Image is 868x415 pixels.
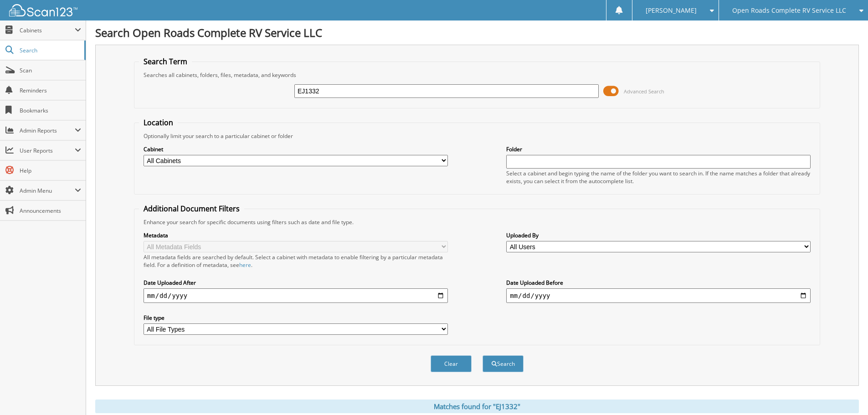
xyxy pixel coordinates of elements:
span: Reminders [20,87,81,94]
span: Advanced Search [624,88,664,95]
legend: Search Term [139,56,192,67]
span: Admin Reports [20,127,75,134]
legend: Location [139,118,178,128]
label: Date Uploaded After [144,279,448,287]
input: end [506,288,811,303]
div: Enhance your search for specific documents using filters such as date and file type. [139,218,815,226]
label: Folder [506,145,811,153]
label: Date Uploaded Before [506,279,811,287]
span: Scan [20,67,81,74]
span: Bookmarks [20,107,81,114]
div: All metadata fields are searched by default. Select a cabinet with metadata to enable filtering b... [144,253,448,269]
span: Search [20,46,80,54]
span: User Reports [20,147,75,154]
span: Announcements [20,207,81,215]
span: Cabinets [20,26,75,34]
span: [PERSON_NAME] [646,8,697,13]
img: scan123-logo-white.svg [9,4,77,16]
div: Select a cabinet and begin typing the name of the folder you want to search in. If the name match... [506,169,811,185]
label: Uploaded By [506,231,811,239]
label: Metadata [144,231,448,239]
div: Matches found for "EJ1332" [95,400,859,413]
button: Clear [431,355,472,372]
span: Admin Menu [20,187,75,195]
div: Searches all cabinets, folders, files, metadata, and keywords [139,71,815,79]
input: start [144,288,448,303]
a: here [239,261,251,269]
span: Open Roads Complete RV Service LLC [732,8,846,13]
h1: Search Open Roads Complete RV Service LLC [95,25,859,40]
legend: Additional Document Filters [139,204,244,214]
label: Cabinet [144,145,448,153]
button: Search [483,355,524,372]
span: Help [20,167,81,174]
div: Optionally limit your search to a particular cabinet or folder [139,132,815,140]
label: File type [144,314,448,322]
